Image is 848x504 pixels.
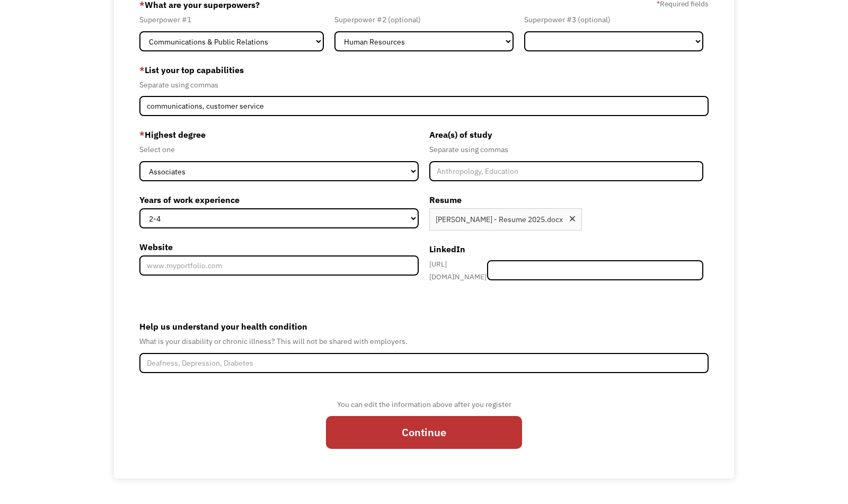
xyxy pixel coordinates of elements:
input: Videography, photography, accounting [139,96,709,116]
div: What is your disability or chronic illness? This will not be shared with employers. [139,335,709,348]
input: Anthropology, Education [429,161,703,181]
label: List your top capabilities [139,61,709,78]
label: Website [139,238,419,255]
div: [URL][DOMAIN_NAME] [429,258,487,283]
input: www.myportfolio.com [139,255,419,276]
input: Continue [326,416,522,449]
div: Separate using commas [429,143,703,156]
div: You can edit the information above after you register [326,398,522,411]
div: Separate using commas [139,78,709,91]
div: Select one [139,143,419,156]
div: [PERSON_NAME] - Resume 2025.docx [436,213,563,226]
label: Help us understand your health condition [139,318,709,335]
label: LinkedIn [429,241,703,258]
input: Deafness, Depression, Diabetes [139,353,709,373]
label: Years of work experience [139,191,419,208]
label: Resume [429,191,703,208]
label: Highest degree [139,126,419,143]
label: Area(s) of study [429,126,703,143]
div: Remove file [568,215,577,226]
div: Superpower #2 (optional) [334,13,514,26]
div: Superpower #3 (optional) [524,13,703,26]
div: Superpower #1 [139,13,324,26]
